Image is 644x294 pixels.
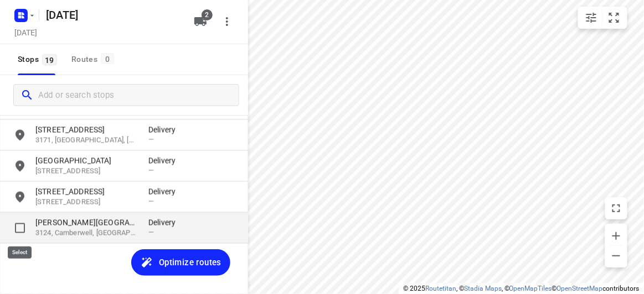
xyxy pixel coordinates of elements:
[38,87,239,104] input: Add or search stops
[578,7,627,29] div: small contained button group
[403,285,640,292] li: © 2025 , © , © © contributors
[148,186,182,197] p: Delivery
[603,7,625,29] button: Fit zoom
[509,285,552,292] a: OpenMapTiles
[10,26,42,39] h5: [DATE]
[464,285,502,292] a: Stadia Maps
[425,285,456,292] a: Routetitan
[35,166,137,177] p: [STREET_ADDRESS]
[148,135,154,144] span: —
[148,155,182,166] p: Delivery
[148,124,182,135] p: Delivery
[35,228,137,239] p: 3124, Camberwell, [GEOGRAPHIC_DATA]
[35,186,137,197] p: [STREET_ADDRESS]
[148,217,182,228] p: Delivery
[202,9,213,20] span: 2
[35,217,137,228] p: [PERSON_NAME][GEOGRAPHIC_DATA]
[580,7,602,29] button: Map settings
[101,53,114,64] span: 0
[35,124,137,135] p: [STREET_ADDRESS]
[35,155,137,166] p: [GEOGRAPHIC_DATA]
[35,135,137,146] p: 3171, [GEOGRAPHIC_DATA], [GEOGRAPHIC_DATA]
[148,197,154,206] span: —
[557,285,603,292] a: OpenStreetMap
[148,166,154,175] span: —
[159,255,221,270] span: Optimize routes
[42,6,185,24] h5: Rename
[148,228,154,237] span: —
[35,197,137,208] p: [STREET_ADDRESS]
[71,53,117,66] div: Routes
[189,11,212,33] button: 2
[42,54,57,65] span: 19
[131,249,230,276] button: Optimize routes
[18,53,60,66] span: Stops
[216,11,238,33] button: More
